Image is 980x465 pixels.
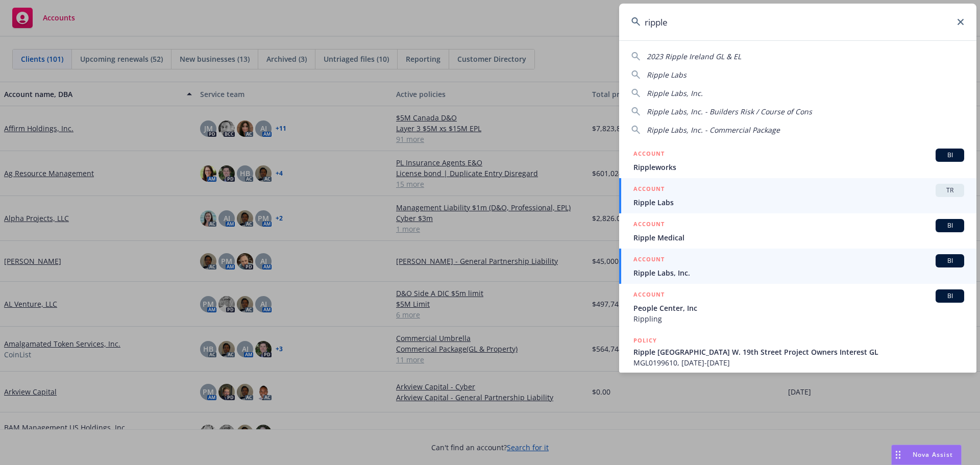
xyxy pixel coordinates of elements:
[647,52,741,61] span: 2023 Ripple Ireland GL & EL
[913,450,953,459] span: Nova Assist
[647,88,703,98] span: Ripple Labs, Inc.
[940,291,960,301] span: BI
[619,143,976,178] a: ACCOUNTBIRippleworks
[940,221,960,230] span: BI
[619,4,976,40] input: Search...
[619,213,976,249] a: ACCOUNTBIRipple Medical
[633,313,964,324] span: Rippling
[940,186,960,195] span: TR
[647,125,780,135] span: Ripple Labs, Inc. - Commercial Package
[619,284,976,330] a: ACCOUNTBIPeople Center, IncRippling
[633,232,964,243] span: Ripple Medical
[633,347,964,357] span: Ripple [GEOGRAPHIC_DATA] W. 19th Street Project Owners Interest GL
[633,335,657,346] h5: POLICY
[633,197,964,208] span: Ripple Labs
[633,219,665,231] h5: ACCOUNT
[633,149,665,161] h5: ACCOUNT
[633,303,964,313] span: People Center, Inc
[633,289,665,302] h5: ACCOUNT
[891,445,962,465] button: Nova Assist
[633,184,665,196] h5: ACCOUNT
[633,357,964,368] span: MGL0199610, [DATE]-[DATE]
[619,249,976,284] a: ACCOUNTBIRipple Labs, Inc.
[619,330,976,374] a: POLICYRipple [GEOGRAPHIC_DATA] W. 19th Street Project Owners Interest GLMGL0199610, [DATE]-[DATE]
[647,107,812,116] span: Ripple Labs, Inc. - Builders Risk / Course of Cons
[633,267,964,278] span: Ripple Labs, Inc.
[940,151,960,160] span: BI
[940,256,960,265] span: BI
[647,70,687,80] span: Ripple Labs
[892,445,904,464] div: Drag to move
[633,254,665,266] h5: ACCOUNT
[619,178,976,213] a: ACCOUNTTRRipple Labs
[633,162,964,173] span: Rippleworks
